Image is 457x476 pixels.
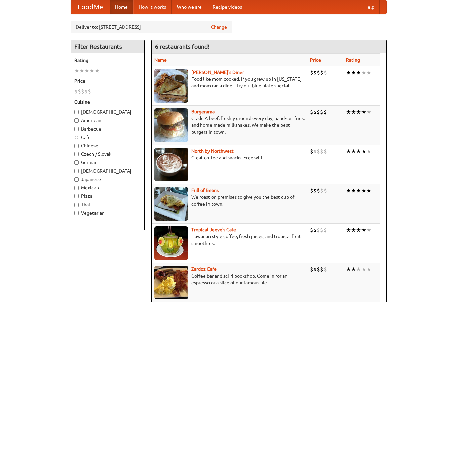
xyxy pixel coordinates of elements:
[154,226,188,260] img: jeeves.jpg
[191,148,234,154] a: North by Northwest
[310,266,313,273] li: $
[74,193,141,199] label: Pizza
[74,109,141,115] label: [DEMOGRAPHIC_DATA]
[211,24,227,30] a: Change
[351,108,356,116] li: ★
[310,226,313,234] li: $
[366,226,371,234] li: ★
[356,69,361,76] li: ★
[317,187,320,194] li: $
[84,67,89,74] li: ★
[361,226,366,234] li: ★
[346,266,351,273] li: ★
[361,187,366,194] li: ★
[351,226,356,234] li: ★
[191,227,236,232] b: Tropical Jeeve's Cafe
[84,88,88,95] li: $
[133,0,172,14] a: How it works
[88,88,91,95] li: $
[323,266,327,273] li: $
[74,152,79,156] input: Czech / Slovak
[351,148,356,155] li: ★
[310,187,313,194] li: $
[191,109,215,114] a: Burgerama
[94,67,100,74] li: ★
[346,69,351,76] li: ★
[191,70,244,75] a: [PERSON_NAME]'s Diner
[351,187,356,194] li: ★
[356,148,361,155] li: ★
[71,40,144,53] h4: Filter Restaurants
[74,118,79,123] input: American
[154,76,305,89] p: Food like mom cooked, if you grew up in [US_STATE] and mom ran a diner. Try our blue plate special!
[317,69,320,76] li: $
[356,226,361,234] li: ★
[361,148,366,155] li: ★
[313,187,317,194] li: $
[323,108,327,116] li: $
[74,168,141,174] label: [DEMOGRAPHIC_DATA]
[81,88,84,95] li: $
[359,0,380,14] a: Help
[320,187,323,194] li: $
[356,187,361,194] li: ★
[172,0,207,14] a: Who we are
[154,154,305,161] p: Great coffee and snacks. Free wifi.
[346,108,351,116] li: ★
[74,151,141,157] label: Czech / Slovak
[78,88,81,95] li: $
[320,226,323,234] li: $
[74,184,141,191] label: Mexican
[71,0,110,14] a: FoodMe
[320,266,323,273] li: $
[317,226,320,234] li: $
[74,176,141,183] label: Japanese
[356,266,361,273] li: ★
[323,148,327,155] li: $
[356,108,361,116] li: ★
[154,108,188,142] img: burgerama.jpg
[74,211,79,215] input: Vegetarian
[154,187,188,221] img: beans.jpg
[366,266,371,273] li: ★
[361,69,366,76] li: ★
[366,148,371,155] li: ★
[74,203,79,207] input: Thai
[74,159,141,166] label: German
[346,187,351,194] li: ★
[317,148,320,155] li: $
[313,148,317,155] li: $
[191,188,219,193] a: Full of Beans
[74,125,141,132] label: Barbecue
[310,69,313,76] li: $
[74,78,141,84] h5: Price
[154,148,188,181] img: north.jpg
[191,266,217,272] a: Zardoz Cafe
[74,135,79,140] input: Cafe
[317,266,320,273] li: $
[155,43,210,50] ng-pluralize: 6 restaurants found!
[320,108,323,116] li: $
[74,88,78,95] li: $
[79,67,84,74] li: ★
[74,99,141,105] h5: Cuisine
[310,57,321,63] a: Price
[74,201,141,208] label: Thai
[74,57,141,64] h5: Rating
[323,69,327,76] li: $
[154,233,305,247] p: Hawaiian style coffee, fresh juices, and tropical fruit smoothies.
[154,69,188,103] img: sallys.jpg
[74,210,141,216] label: Vegetarian
[74,194,79,198] input: Pizza
[320,148,323,155] li: $
[74,144,79,148] input: Chinese
[323,226,327,234] li: $
[154,272,305,286] p: Coffee bar and sci-fi bookshop. Come in for an espresso or a slice of our famous pie.
[313,266,317,273] li: $
[154,194,305,207] p: We roast on premises to give you the best cup of coffee in town.
[366,69,371,76] li: ★
[346,226,351,234] li: ★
